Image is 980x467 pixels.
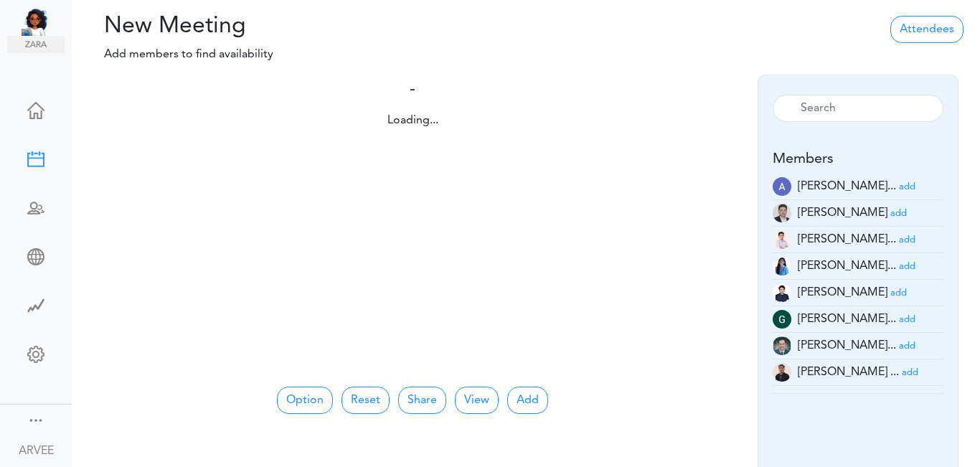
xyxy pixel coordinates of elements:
[798,313,896,325] span: [PERSON_NAME]...
[773,280,943,306] li: Tax Admin (e.dayan@unified-accounting.com)
[22,7,65,36] img: Unified Global - Powered by TEAMCAL AI
[7,346,65,360] div: Change Settings
[83,13,364,40] h2: New Meeting
[27,412,44,426] div: Show menu and text
[341,387,390,414] button: Reset
[507,387,548,414] button: Add
[899,235,915,245] small: add
[899,182,915,192] small: add
[773,257,791,275] img: 2Q==
[890,288,907,298] small: add
[7,248,65,263] div: Share Meeting Link
[7,297,65,311] div: Time Saved
[899,181,915,192] a: add
[7,199,65,214] div: Schedule Team Meeting
[455,387,499,414] button: View
[773,230,791,249] img: Z
[798,287,887,298] span: [PERSON_NAME]
[7,102,65,116] div: Home
[773,253,943,280] li: Tax Manager (c.madayag@unified-accounting.com)
[19,443,54,460] div: ARVEE
[143,112,682,129] div: Loading...
[773,333,943,359] li: Tax Admin (i.herrera@unified-accounting.com)
[773,177,791,196] img: E70kTnhEtDRAIGhEjAgBAJGBAiAQNCJGBAiAQMCJGAASESMCBEAgaESMCAEAkYECIBA0IkYECIBAwIkYABIRIwIEQCBoRIwIA...
[1,433,70,466] a: ARVEE
[890,207,907,219] a: add
[798,234,896,245] span: [PERSON_NAME]...
[902,368,918,377] small: add
[277,387,333,414] button: Option
[143,80,682,100] h4: -
[890,16,963,43] a: Attendees
[798,367,899,378] span: [PERSON_NAME] ...
[899,340,915,352] a: add
[773,204,791,222] img: 9k=
[398,387,446,414] a: Share
[773,359,943,386] li: Tax Manager (jm.atienza@unified-accounting.com)
[773,363,791,382] img: 9k=
[773,227,943,253] li: Tax Supervisor (am.latonio@unified-accounting.com)
[798,207,887,219] span: [PERSON_NAME]
[7,151,65,165] div: New Meeting
[773,336,791,355] img: 2Q==
[773,386,943,394] li: Partner (justine.tala@unifiedglobalph.com)
[27,412,44,432] a: Change side menu
[890,287,907,298] a: add
[899,262,915,271] small: add
[902,367,918,378] a: add
[798,340,896,352] span: [PERSON_NAME]...
[899,341,915,351] small: add
[890,209,907,218] small: add
[773,310,791,329] img: wEqpdqGJg0NqAAAAABJRU5ErkJggg==
[899,260,915,272] a: add
[798,260,896,272] span: [PERSON_NAME]...
[7,36,65,53] img: zara.png
[899,313,915,325] a: add
[773,151,943,168] h5: Members
[899,315,915,324] small: add
[773,95,943,122] input: Search
[773,306,943,333] li: Tax Manager (g.magsino@unified-accounting.com)
[899,234,915,245] a: add
[773,200,943,227] li: Tax Supervisor (a.millos@unified-accounting.com)
[773,283,791,302] img: Z
[7,339,65,373] a: Change Settings
[798,181,896,192] span: [PERSON_NAME]...
[83,46,364,63] p: Add members to find availability
[773,174,943,200] li: Tax Manager (a.banaga@unified-accounting.com)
